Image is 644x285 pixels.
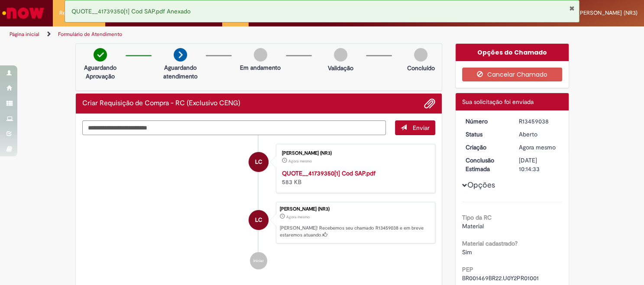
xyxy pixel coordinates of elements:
[288,159,312,164] span: Agora mesmo
[519,143,556,151] span: Agora mesmo
[71,7,191,15] span: QUOTE__41739350[1] Cod SAP.pdf Anexado
[414,48,427,62] img: img-circle-grey.png
[395,120,435,135] button: Enviar
[519,143,559,152] div: 28/08/2025 16:14:30
[456,44,569,61] div: Opções do Chamado
[1,4,45,22] img: ServiceNow
[174,48,187,62] img: arrow-next.png
[462,214,492,221] b: Tipo da RC
[519,143,556,151] time: 28/08/2025 16:14:30
[519,156,559,173] div: [DATE] 10:14:33
[10,31,39,38] a: Página inicial
[280,207,430,212] div: [PERSON_NAME] (NR3)
[59,9,90,17] span: Requisições
[82,135,436,278] ul: Histórico de tíquete
[459,130,512,139] dt: Status
[249,152,269,172] div: Leonardo Felipe Sales de Carvalho (NR3)
[519,130,559,139] div: Aberto
[82,100,240,107] h2: Criar Requisição de Compra - RC (Exclusivo CENG) Histórico de tíquete
[255,210,262,230] span: LC
[462,240,518,247] b: Material cadastrado?
[328,64,353,72] p: Validação
[159,63,201,81] p: Aguardando atendimento
[424,98,435,109] button: Adicionar anexos
[286,214,310,220] time: 28/08/2025 16:14:30
[94,48,107,62] img: check-circle-green.png
[413,124,430,132] span: Enviar
[79,63,121,81] p: Aguardando Aprovação
[519,117,559,126] div: R13459038
[462,222,484,230] span: Material
[462,266,473,273] b: PEP
[578,9,638,16] span: [PERSON_NAME] (NR3)
[407,64,434,72] p: Concluído
[569,5,575,12] button: Fechar Notificação
[240,63,281,72] p: Em andamento
[459,156,512,173] dt: Conclusão Estimada
[58,31,122,38] a: Formulário de Atendimento
[459,117,512,126] dt: Número
[459,143,512,152] dt: Criação
[282,169,426,186] div: 583 KB
[255,152,262,172] span: LC
[462,98,534,106] span: Sua solicitação foi enviada
[462,68,562,81] button: Cancelar Chamado
[286,214,310,220] span: Agora mesmo
[82,202,436,243] li: Leonardo Felipe Sales de Carvalho (NR3)
[280,225,430,238] p: [PERSON_NAME]! Recebemos seu chamado R13459038 e em breve estaremos atuando.
[6,26,423,42] ul: Trilhas de página
[462,274,539,282] span: BR001469BR22.U0Y2PR01001
[82,120,386,136] textarea: Digite sua mensagem aqui...
[254,48,267,62] img: img-circle-grey.png
[282,151,426,156] div: [PERSON_NAME] (NR3)
[282,169,375,177] a: QUOTE__41739350[1] Cod SAP.pdf
[334,48,347,62] img: img-circle-grey.png
[288,159,312,164] time: 28/08/2025 16:14:28
[462,248,472,256] span: Sim
[249,210,269,230] div: Leonardo Felipe Sales de Carvalho (NR3)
